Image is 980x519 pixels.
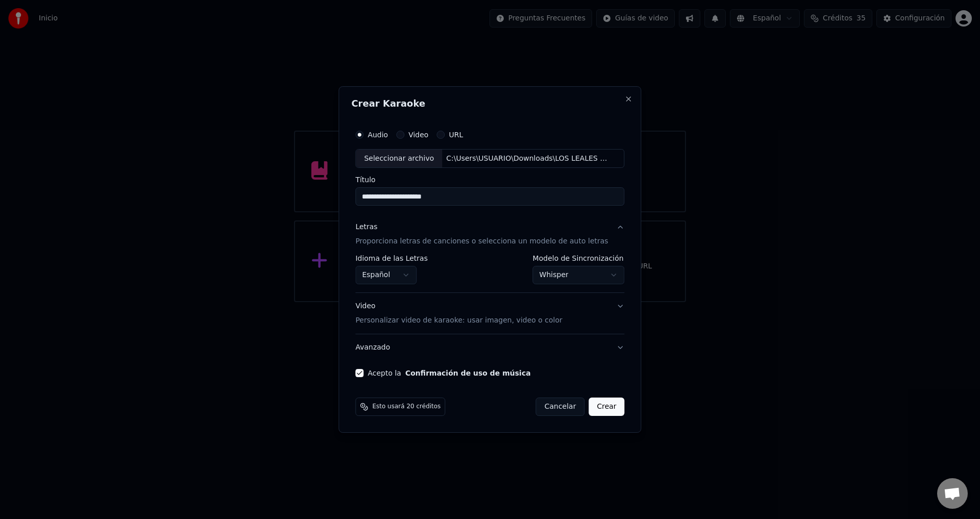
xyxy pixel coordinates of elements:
[355,255,428,262] label: Idioma de las Letras
[589,398,624,416] button: Crear
[536,398,585,416] button: Cancelar
[533,255,625,262] label: Modelo de Sincronización
[355,315,562,326] p: Personalizar video de karaoke: usar imagen, video o color
[442,154,616,164] div: C:\Users\USUARIO\Downloads\LOS LEALES DEL AMOR MIX.mp3
[367,369,530,377] label: Acepto la
[372,403,440,411] span: Esto usará 20 créditos
[355,302,562,326] div: Video
[355,334,624,361] button: Avanzado
[356,150,442,168] div: Seleccionar archivo
[355,255,624,293] div: LetrasProporciona letras de canciones o selecciona un modelo de auto letras
[367,131,388,138] label: Audio
[449,131,463,138] label: URL
[355,293,624,334] button: VideoPersonalizar video de karaoke: usar imagen, video o color
[355,177,624,184] label: Título
[355,223,377,233] div: Letras
[355,214,624,255] button: LetrasProporciona letras de canciones o selecciona un modelo de auto letras
[408,131,428,138] label: Video
[405,369,531,377] button: Acepto la
[351,99,628,108] h2: Crear Karaoke
[355,237,608,247] p: Proporciona letras de canciones o selecciona un modelo de auto letras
